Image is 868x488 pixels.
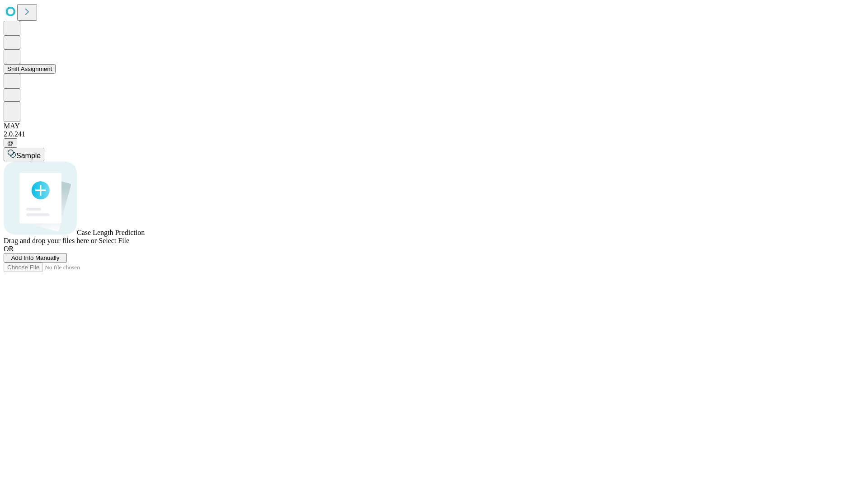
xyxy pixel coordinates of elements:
[4,245,14,253] span: OR
[4,64,56,74] button: Shift Assignment
[16,152,41,160] span: Sample
[4,130,864,138] div: 2.0.241
[4,237,97,244] span: Drag and drop your files here or
[11,254,60,261] span: Add Info Manually
[7,140,14,146] span: @
[4,122,864,130] div: MAY
[4,148,44,161] button: Sample
[77,229,145,236] span: Case Length Prediction
[4,138,17,148] button: @
[4,253,67,263] button: Add Info Manually
[99,237,129,244] span: Select File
